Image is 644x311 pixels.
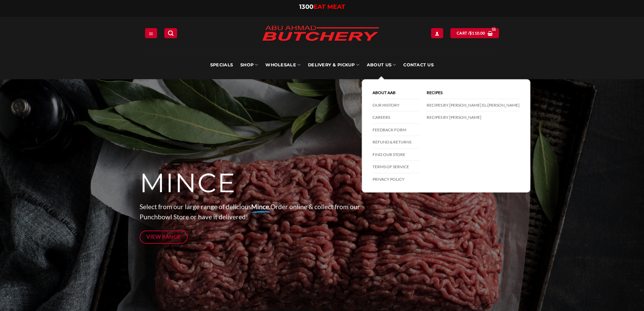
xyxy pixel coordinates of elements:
[373,161,420,173] a: Terms of Service
[308,51,359,79] a: Delivery & Pickup
[140,167,236,199] span: MINCE
[427,87,520,99] a: Recipes
[313,3,345,10] span: EAT MEAT
[265,51,301,79] a: Wholesale
[373,173,420,185] a: Privacy Policy
[140,230,188,244] a: View Range
[450,28,499,38] a: View cart
[373,136,420,149] a: Refund & Returns
[373,87,420,99] a: About AAB
[427,99,520,112] a: Recipes by [PERSON_NAME] El-[PERSON_NAME]
[251,203,270,210] strong: Mince.
[164,28,177,38] a: Search
[373,149,420,161] a: Find our store
[367,51,396,79] a: About Us
[299,3,313,10] span: 1300
[373,111,420,124] a: Careers
[299,3,345,10] a: 1300EAT MEAT
[373,99,420,112] a: Our History
[140,203,360,221] span: Select from our large range of delicious Order online & collect from our Punchbowl Store or have ...
[403,51,434,79] a: Contact Us
[457,30,485,36] span: Cart /
[431,28,443,38] a: Login
[427,111,520,124] a: Recipes by [PERSON_NAME]
[210,51,233,79] a: Specials
[373,124,420,136] a: Feedback Form
[256,21,385,47] img: Abu Ahmad Butchery
[470,30,472,36] span: $
[470,31,485,35] bdi: 110.00
[240,51,258,79] a: SHOP
[145,28,157,38] a: Menu
[146,232,181,241] span: View Range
